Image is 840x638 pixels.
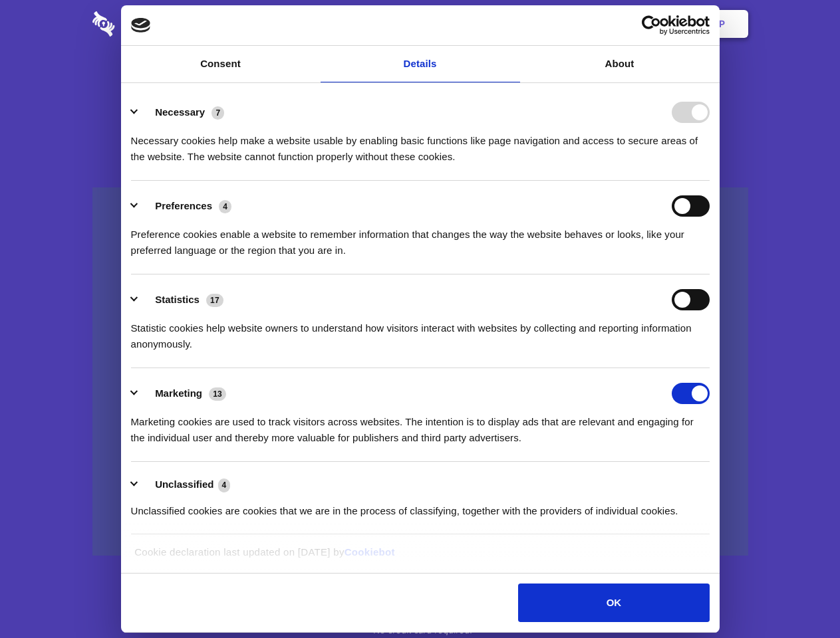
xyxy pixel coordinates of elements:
span: 4 [219,200,231,213]
button: Statistics (17) [131,289,232,310]
button: Marketing (13) [131,383,235,404]
button: OK [518,584,709,622]
div: Necessary cookies help make a website usable by enabling basic functions like page navigation and... [131,123,710,165]
a: Usercentrics Cookiebot - opens in a new window [593,15,710,35]
label: Statistics [155,294,200,305]
h4: Auto-redaction of sensitive data, encrypted data sharing and self-destructing private chats. Shar... [92,121,748,165]
a: Pricing [390,3,448,45]
a: Wistia video thumbnail [92,187,748,556]
button: Necessary (7) [131,102,233,123]
a: Login [603,3,661,45]
span: 13 [209,387,226,401]
div: Marketing cookies are used to track visitors across websites. The intention is to display ads tha... [131,404,710,446]
label: Preferences [155,200,212,211]
label: Marketing [155,387,202,399]
a: Cookiebot [345,546,395,558]
label: Necessary [155,106,205,118]
a: Details [321,46,520,82]
a: About [520,46,720,82]
a: Contact [539,3,601,45]
span: 7 [211,106,224,120]
span: 4 [218,478,231,492]
div: Cookie declaration last updated on [DATE] by [124,544,716,570]
span: 17 [206,294,223,307]
button: Preferences (4) [131,195,240,217]
img: logo [131,18,151,33]
iframe: Drift Widget Chat Controller [773,572,824,622]
button: Unclassified (4) [131,477,239,493]
div: Unclassified cookies are cookies that we are in the process of classifying, together with the pro... [131,493,710,519]
img: logo-wordmark-white-trans-d4663122ce5f474addd5e946df7df03e33cb6a1c49d2221995e7729f52c070b2.svg [92,11,206,37]
a: Consent [121,46,321,82]
div: Preference cookies enable a website to remember information that changes the way the website beha... [131,217,710,259]
div: Statistic cookies help website owners to understand how visitors interact with websites by collec... [131,310,710,352]
h1: Eliminate Slack Data Loss. [92,60,748,108]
